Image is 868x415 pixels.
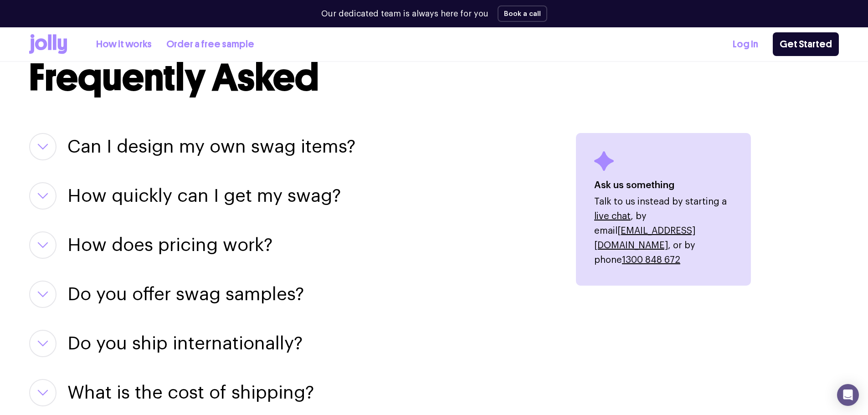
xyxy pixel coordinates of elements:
a: How it works [96,37,152,52]
div: Open Intercom Messenger [837,384,859,406]
button: Can I design my own swag items? [67,133,355,160]
button: Do you ship internationally? [67,330,303,357]
h2: Frequently Asked [29,58,839,97]
h4: Ask us something [594,178,733,193]
a: Get Started [773,32,839,56]
a: [EMAIL_ADDRESS][DOMAIN_NAME] [594,226,695,250]
button: What is the cost of shipping? [67,379,314,406]
button: How quickly can I get my swag? [67,182,341,210]
button: Book a call [498,5,547,22]
button: Do you offer swag samples? [67,281,304,308]
button: How does pricing work? [67,231,272,259]
a: Order a free sample [166,37,254,52]
p: Talk to us instead by starting a , by email , or by phone [594,195,733,267]
button: live chat [594,209,631,224]
a: 1300 848 672 [622,256,680,265]
a: Log In [733,37,758,52]
p: Our dedicated team is always here for you [321,8,488,20]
